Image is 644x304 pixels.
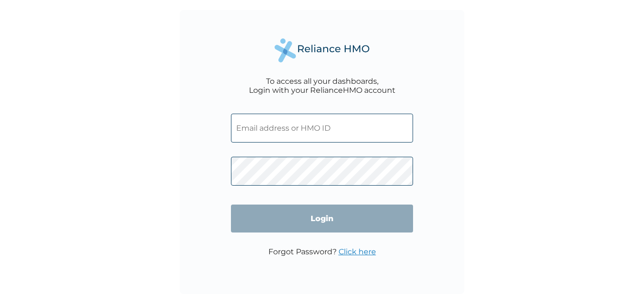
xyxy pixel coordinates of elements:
[231,114,413,143] input: Email address or HMO ID
[231,205,413,232] input: Login
[275,38,369,63] img: Reliance Health's Logo
[249,77,396,95] div: To access all your dashboards, Login with your RelianceHMO account
[339,247,376,256] a: Click here
[268,247,376,256] p: Forgot Password?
